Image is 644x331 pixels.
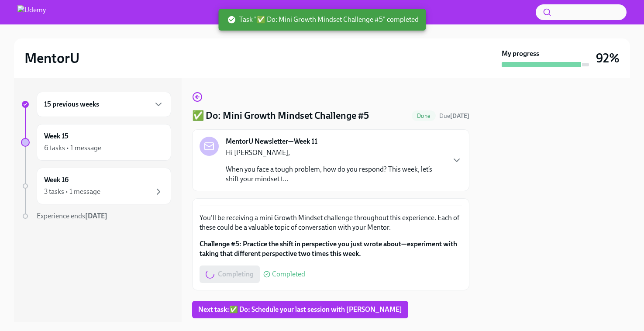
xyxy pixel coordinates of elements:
[44,143,101,153] div: 6 tasks • 1 message
[37,92,171,117] div: 15 previous weeks
[272,271,305,278] span: Completed
[21,168,171,204] a: Week 163 tasks • 1 message
[226,137,317,146] strong: MentorU Newsletter—Week 11
[200,213,462,232] p: You'll be receiving a mini Growth Mindset challenge throughout this experience. Each of these cou...
[412,113,436,119] span: Done
[596,50,620,66] h3: 92%
[21,124,171,161] a: Week 156 tasks • 1 message
[44,100,99,109] h6: 15 previous weeks
[227,15,419,24] span: Task "✅ Do: Mini Growth Mindset Challenge #5" completed
[85,212,107,220] strong: [DATE]
[450,112,469,120] strong: [DATE]
[37,212,107,220] span: Experience ends
[192,301,408,318] button: Next task:✅ Do: Schedule your last session with [PERSON_NAME]
[226,148,444,158] p: Hi [PERSON_NAME],
[24,49,79,67] h2: MentorU
[17,5,46,19] img: Udemy
[200,240,457,258] strong: Challenge #5: Practice the shift in perspective you just wrote about—experiment with taking that ...
[192,109,369,122] h4: ✅ Do: Mini Growth Mindset Challenge #5
[439,112,469,120] span: Due
[198,305,402,314] span: Next task : ✅ Do: Schedule your last session with [PERSON_NAME]
[44,175,69,185] h6: Week 16
[226,165,444,184] p: When you face a tough problem, how do you respond? This week, let’s shift your mindset t...
[44,131,69,141] h6: Week 15
[502,49,539,59] strong: My progress
[44,187,100,197] div: 3 tasks • 1 message
[439,112,469,120] span: August 1st, 2025 22:00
